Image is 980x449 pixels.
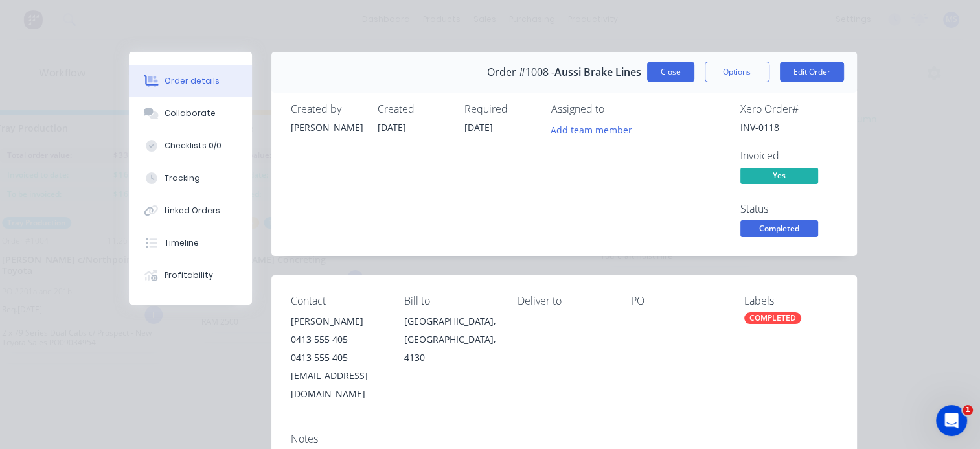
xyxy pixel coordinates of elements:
[291,433,838,445] div: Notes
[740,220,818,240] button: Completed
[740,168,818,184] span: Yes
[129,130,252,162] button: Checklists 0/0
[378,121,406,133] span: [DATE]
[963,405,973,415] span: 1
[291,312,383,330] div: [PERSON_NAME]
[551,121,639,138] button: Add team member
[744,312,801,324] div: COMPLETED
[631,295,724,307] div: PO
[165,172,200,184] div: Tracking
[404,295,497,307] div: Bill to
[404,312,497,367] div: [GEOGRAPHIC_DATA], [GEOGRAPHIC_DATA], 4130
[554,66,641,78] span: Aussi Brake Lines
[744,295,837,307] div: Labels
[378,103,449,115] div: Created
[129,259,252,292] button: Profitability
[647,62,694,82] button: Close
[165,237,199,249] div: Timeline
[464,103,536,115] div: Required
[165,140,222,152] div: Checklists 0/0
[291,295,383,307] div: Contact
[129,194,252,227] button: Linked Orders
[291,349,383,367] div: 0413 555 405
[936,405,967,436] iframe: Intercom live chat
[165,270,213,281] div: Profitability
[129,97,252,130] button: Collaborate
[705,62,769,82] button: Options
[740,220,818,236] span: Completed
[740,150,838,162] div: Invoiced
[487,66,554,78] span: Order #1008 -
[291,330,383,349] div: 0413 555 405
[740,121,838,134] div: INV-0118
[291,312,383,403] div: [PERSON_NAME]0413 555 4050413 555 405[EMAIL_ADDRESS][DOMAIN_NAME]
[165,108,216,119] div: Collaborate
[291,367,383,403] div: [EMAIL_ADDRESS][DOMAIN_NAME]
[129,227,252,259] button: Timeline
[291,103,362,115] div: Created by
[740,203,838,215] div: Status
[291,121,362,134] div: [PERSON_NAME]
[543,121,639,138] button: Add team member
[165,205,220,216] div: Linked Orders
[740,103,838,115] div: Xero Order #
[518,295,610,307] div: Deliver to
[780,62,844,82] button: Edit Order
[129,65,252,97] button: Order details
[464,121,493,133] span: [DATE]
[165,75,220,87] div: Order details
[551,103,681,115] div: Assigned to
[129,162,252,194] button: Tracking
